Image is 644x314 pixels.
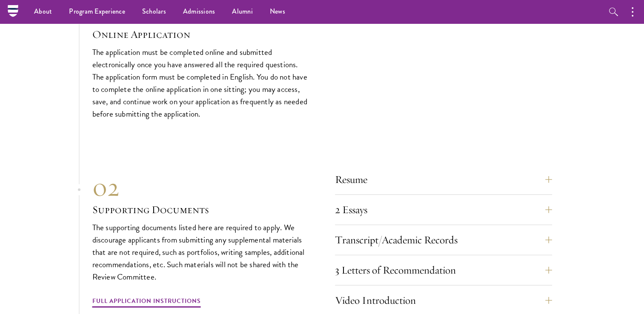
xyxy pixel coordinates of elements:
[92,46,309,120] p: The application must be completed online and submitted electronically once you have answered all ...
[335,200,552,220] button: 2 Essays
[335,290,552,311] button: Video Introduction
[92,27,309,42] h3: Online Application
[92,172,309,203] div: 02
[335,169,552,190] button: Resume
[335,230,552,250] button: Transcript/Academic Records
[92,203,309,217] h3: Supporting Documents
[335,260,552,280] button: 3 Letters of Recommendation
[92,221,309,283] p: The supporting documents listed here are required to apply. We discourage applicants from submitt...
[92,296,201,309] a: Full Application Instructions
